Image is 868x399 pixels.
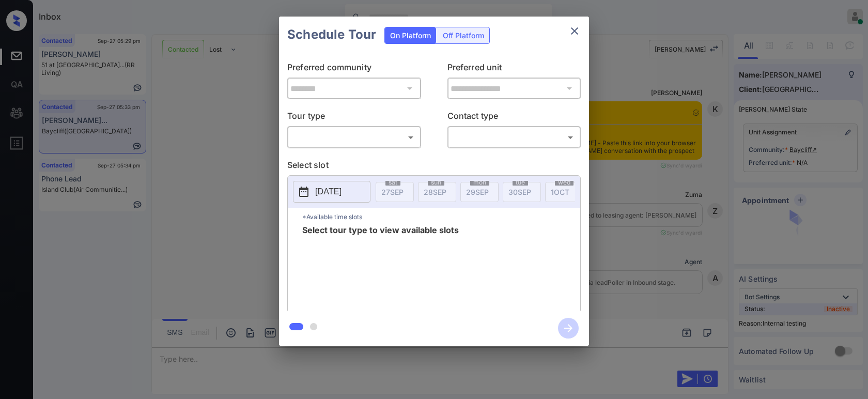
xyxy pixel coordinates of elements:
[293,181,370,203] button: [DATE]
[287,61,421,78] p: Preferred community
[287,110,421,126] p: Tour type
[447,61,581,78] p: Preferred unit
[385,27,436,43] div: On Platform
[447,110,581,126] p: Contact type
[302,226,459,309] span: Select tour type to view available slots
[279,17,384,53] h2: Schedule Tour
[302,208,580,226] p: *Available time slots
[564,21,585,41] button: close
[287,159,581,175] p: Select slot
[438,27,489,43] div: Off Platform
[315,186,342,198] p: [DATE]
